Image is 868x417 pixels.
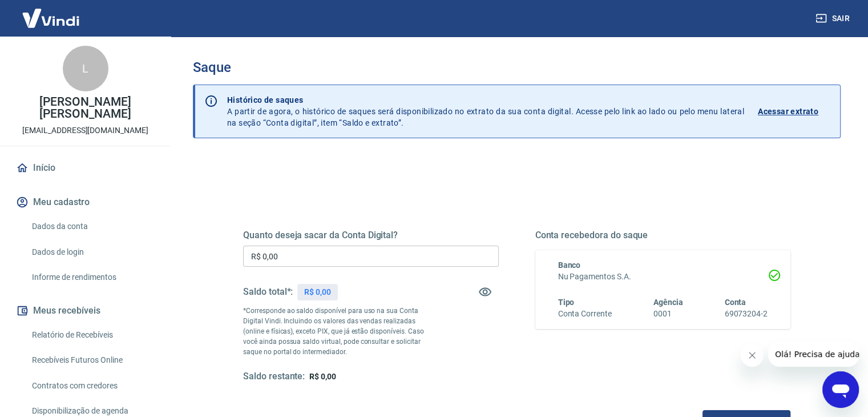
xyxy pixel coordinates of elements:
h6: Conta Corrente [558,308,612,320]
img: Vindi [14,1,88,35]
h3: Saque [193,59,841,75]
h6: Nu Pagamentos S.A. [558,271,768,283]
iframe: Mensagem da empresa [768,342,859,367]
button: Sair [813,8,854,29]
p: *Corresponde ao saldo disponível para uso na sua Conta Digital Vindi. Incluindo os valores das ve... [243,306,435,357]
p: R$ 0,00 [304,286,331,298]
iframe: Fechar mensagem [741,344,764,367]
span: Olá! Precisa de ajuda? [7,8,96,17]
h6: 69073204-2 [724,308,768,320]
a: Dados da conta [27,215,157,238]
h5: Saldo total*: [243,286,293,298]
button: Meus recebíveis [14,298,157,323]
p: Histórico de saques [227,94,744,106]
span: R$ 0,00 [309,372,336,381]
p: A partir de agora, o histórico de saques será disponibilizado no extrato da sua conta digital. Ac... [227,94,744,129]
span: Agência [653,298,683,307]
h5: Quanto deseja sacar da Conta Digital? [243,230,499,241]
span: Banco [558,260,581,270]
h5: Conta recebedora do saque [535,230,791,241]
p: Acessar extrato [758,106,818,117]
a: Relatório de Recebíveis [27,323,157,347]
a: Início [14,155,157,181]
p: [PERSON_NAME] [PERSON_NAME] [9,96,162,120]
h6: 0001 [653,308,683,320]
a: Contratos com credores [27,374,157,398]
a: Informe de rendimentos [27,266,157,289]
a: Dados de login [27,240,157,264]
iframe: Botão para abrir a janela de mensagens [822,371,859,408]
a: Recebíveis Futuros Online [27,348,157,372]
h5: Saldo restante: [243,371,305,383]
span: Tipo [558,298,575,307]
div: L [63,46,108,91]
button: Meu cadastro [14,190,157,215]
span: Conta [724,298,746,307]
p: [EMAIL_ADDRESS][DOMAIN_NAME] [22,125,148,137]
a: Acessar extrato [758,94,831,129]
